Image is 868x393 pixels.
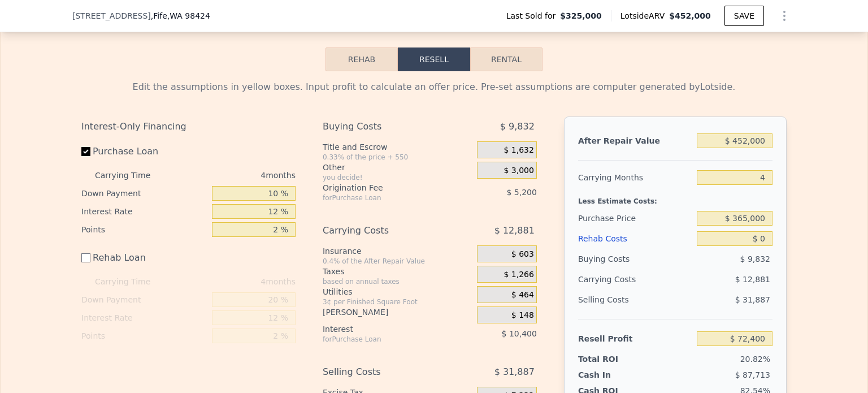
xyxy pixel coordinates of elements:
[506,10,561,21] span: Last Sold for
[502,329,537,338] span: $ 10,400
[81,291,207,309] div: Down Payment
[724,6,764,26] button: SAVE
[578,249,692,269] div: Buying Costs
[500,116,535,137] span: $ 9,832
[323,153,472,162] div: 0.33% of the price + 550
[578,369,649,381] div: Cash In
[323,277,472,286] div: based on annual taxes
[323,173,472,182] div: you decide!
[511,249,534,260] span: $ 603
[95,273,168,291] div: Carrying Time
[323,362,449,382] div: Selling Costs
[81,221,207,239] div: Points
[578,329,692,349] div: Resell Profit
[323,116,449,137] div: Buying Costs
[470,47,542,71] button: Rental
[578,269,649,290] div: Carrying Costs
[494,362,535,382] span: $ 31,887
[578,208,692,228] div: Purchase Price
[506,188,536,197] span: $ 5,200
[95,166,168,184] div: Carrying Time
[578,131,692,151] div: After Repair Value
[323,306,472,318] div: [PERSON_NAME]
[504,145,533,156] span: $ 1,632
[323,257,472,266] div: 0.4% of the After Repair Value
[669,11,711,20] span: $452,000
[578,353,649,365] div: Total ROI
[81,253,90,262] input: Rehab Loan
[398,47,470,71] button: Resell
[323,221,449,241] div: Carrying Costs
[323,335,449,344] div: for Purchase Loan
[735,370,770,379] span: $ 87,713
[325,47,398,71] button: Rehab
[323,286,472,297] div: Utilities
[504,166,533,176] span: $ 3,000
[81,80,787,94] div: Edit the assumptions in yellow boxes. Input profit to calculate an offer price. Pre-set assumptio...
[81,202,207,221] div: Interest Rate
[740,254,770,264] span: $ 9,832
[323,162,472,173] div: Other
[560,10,602,21] span: $325,000
[81,248,207,268] label: Rehab Loan
[167,11,210,20] span: , WA 98424
[173,166,296,184] div: 4 months
[578,188,772,208] div: Less Estimate Costs:
[511,290,534,300] span: $ 464
[323,297,472,306] div: 3¢ per Finished Square Foot
[81,184,207,202] div: Down Payment
[578,228,692,249] div: Rehab Costs
[494,221,535,241] span: $ 12,881
[323,141,472,153] div: Title and Escrow
[323,245,472,257] div: Insurance
[81,327,207,345] div: Points
[740,355,770,364] span: 20.82%
[504,270,533,280] span: $ 1,266
[173,273,296,291] div: 4 months
[735,275,770,284] span: $ 12,881
[81,141,207,162] label: Purchase Loan
[578,290,692,310] div: Selling Costs
[323,193,449,202] div: for Purchase Loan
[151,10,210,21] span: , Fife
[81,309,207,327] div: Interest Rate
[735,295,770,304] span: $ 31,887
[72,10,151,21] span: [STREET_ADDRESS]
[578,167,692,188] div: Carrying Months
[620,10,669,21] span: Lotside ARV
[511,310,534,321] span: $ 148
[773,5,796,27] button: Show Options
[323,266,472,277] div: Taxes
[323,323,449,335] div: Interest
[323,182,449,193] div: Origination Fee
[81,116,296,137] div: Interest-Only Financing
[81,147,90,156] input: Purchase Loan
